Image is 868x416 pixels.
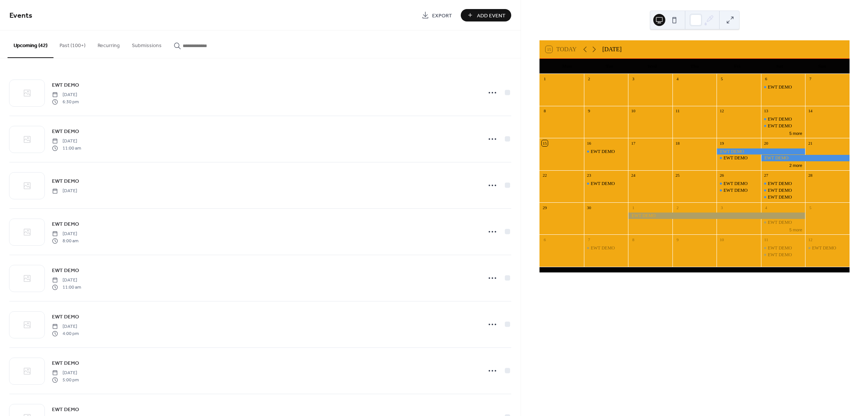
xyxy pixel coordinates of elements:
[719,205,724,210] div: 3
[761,245,805,251] div: EWT DEMO
[542,140,547,146] div: 15
[716,59,758,74] div: Fri
[588,59,631,74] div: Tue
[768,252,792,258] div: EWT DEMO
[126,31,168,57] button: Submissions
[52,188,77,194] span: [DATE]
[768,84,792,90] div: EWT DEMO
[807,140,813,146] div: 21
[631,59,673,74] div: Wed
[542,108,547,114] div: 8
[717,148,805,155] div: EWT DEMO
[758,59,801,74] div: Sat
[630,140,636,146] div: 17
[786,226,805,232] button: 5 more
[768,245,792,251] div: EWT DEMO
[675,140,680,146] div: 18
[768,180,792,187] div: EWT DEMO
[542,173,547,178] div: 22
[586,108,592,114] div: 9
[52,405,79,414] a: EWT DEMO
[812,245,836,251] div: EWT DEMO
[628,213,805,219] div: EWT DEMO
[591,245,615,251] div: EWT DEMO
[52,220,79,228] span: EWT DEMO
[591,148,615,155] div: EWT DEMO
[586,237,592,242] div: 7
[675,237,680,242] div: 9
[761,187,805,194] div: EWT DEMO
[52,177,79,185] span: EWT DEMO
[761,219,805,226] div: EWT DEMO
[723,180,747,187] div: EWT DEMO
[52,81,79,89] a: EWT DEMO
[52,231,78,237] span: [DATE]
[719,108,724,114] div: 12
[542,76,547,82] div: 1
[719,140,724,146] div: 19
[52,177,79,185] a: EWT DEMO
[53,31,92,57] button: Past (100+)
[52,376,79,383] span: 5:00 pm
[52,127,79,136] a: EWT DEMO
[477,12,506,20] span: Add Event
[461,9,511,21] button: Add Event
[761,194,805,200] div: EWT DEMO
[52,266,79,275] a: EWT DEMO
[768,219,792,226] div: EWT DEMO
[807,173,813,178] div: 28
[717,155,761,161] div: EWT DEMO
[761,252,805,258] div: EWT DEMO
[584,148,628,155] div: EWT DEMO
[768,194,792,200] div: EWT DEMO
[675,205,680,210] div: 2
[723,155,747,161] div: EWT DEMO
[630,108,636,114] div: 10
[92,31,126,57] button: Recurring
[52,313,79,321] span: EWT DEMO
[52,128,79,136] span: EWT DEMO
[546,59,588,74] div: Mon
[52,359,79,367] a: EWT DEMO
[52,138,81,145] span: [DATE]
[768,116,792,122] div: EWT DEMO
[719,76,724,82] div: 5
[52,277,81,284] span: [DATE]
[586,140,592,146] div: 16
[675,173,680,178] div: 25
[416,9,458,21] a: Export
[801,59,844,74] div: Sun
[52,220,79,228] a: EWT DEMO
[768,123,792,129] div: EWT DEMO
[717,187,761,194] div: EWT DEMO
[52,359,79,367] span: EWT DEMO
[542,205,547,210] div: 29
[719,237,724,242] div: 10
[807,108,813,114] div: 14
[591,180,615,187] div: EWT DEMO
[52,267,79,275] span: EWT DEMO
[761,116,805,122] div: EWT DEMO
[52,370,79,376] span: [DATE]
[768,187,792,194] div: EWT DEMO
[717,180,761,187] div: EWT DEMO
[432,12,452,20] span: Export
[586,76,592,82] div: 2
[9,8,32,23] span: Events
[542,237,547,242] div: 6
[786,162,805,168] button: 2 more
[675,76,680,82] div: 4
[52,237,78,244] span: 8:00 am
[586,205,592,210] div: 30
[723,187,747,194] div: EWT DEMO
[52,81,79,89] span: EWT DEMO
[763,173,769,178] div: 27
[763,237,769,242] div: 11
[673,59,716,74] div: Thu
[761,180,805,187] div: EWT DEMO
[52,92,79,98] span: [DATE]
[719,173,724,178] div: 26
[763,140,769,146] div: 20
[805,245,850,251] div: EWT DEMO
